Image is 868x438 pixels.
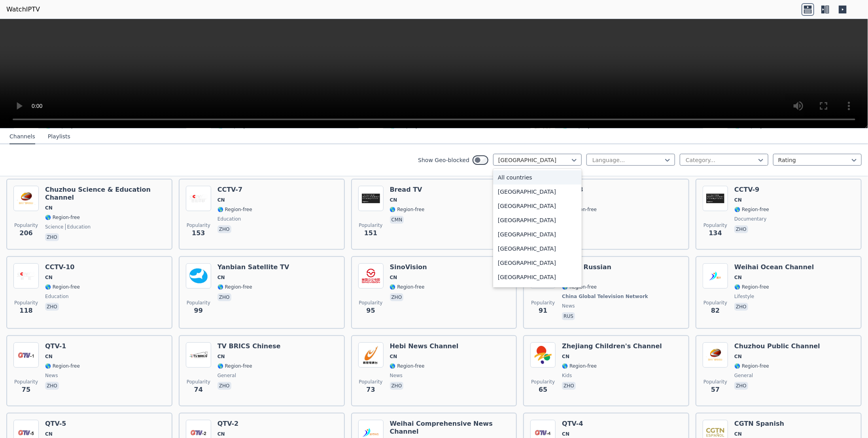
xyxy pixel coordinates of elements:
span: news [390,372,403,379]
h6: QTV-1 [45,342,80,350]
span: 57 [711,385,720,395]
p: cmn [390,216,404,224]
span: CN [390,197,397,203]
p: zho [45,303,59,311]
span: Popularity [359,300,383,306]
p: zho [45,382,59,390]
span: Popularity [187,222,210,228]
span: science [45,224,64,230]
span: 75 [22,385,30,395]
img: CCTV-7 [186,186,211,211]
span: 🌎 Region-free [45,363,80,369]
img: TV BRICS Chinese [186,342,211,368]
img: SinoVision [358,263,384,289]
div: [GEOGRAPHIC_DATA] [493,213,582,227]
span: 🌎 Region-free [734,363,769,369]
div: [GEOGRAPHIC_DATA] [493,242,582,256]
span: general [734,372,753,379]
span: 118 [19,306,32,315]
p: zho [217,225,231,233]
h6: Yanbian Satellite TV [217,263,289,271]
span: documentary [734,216,767,222]
div: All countries [493,170,582,185]
img: CCTV-9 [703,186,728,211]
span: CN [734,197,742,203]
span: education [217,216,241,222]
h6: CGTN Russian [562,263,650,271]
span: CN [562,353,569,360]
span: CN [734,431,742,437]
span: CN [217,197,225,203]
span: 95 [366,306,375,315]
span: 🌎 Region-free [390,363,425,369]
p: zho [734,225,748,233]
span: CN [562,431,569,437]
span: 🌎 Region-free [734,206,769,213]
button: Channels [9,129,35,144]
h6: QTV-2 [217,420,252,428]
span: 82 [711,306,720,315]
span: Popularity [187,300,210,306]
a: WatchIPTV [6,5,40,14]
span: Popularity [359,379,383,385]
span: lifestyle [734,293,754,300]
span: education [45,293,69,300]
div: [GEOGRAPHIC_DATA] [493,227,582,242]
h6: CCTV-9 [734,186,769,194]
span: CN [45,274,53,281]
h6: Chuzhou Public Channel [734,342,820,350]
span: 🌎 Region-free [390,284,425,290]
button: Playlists [48,129,70,144]
div: [GEOGRAPHIC_DATA] [493,256,582,270]
div: Aruba [493,284,582,298]
div: [GEOGRAPHIC_DATA] [493,270,582,284]
span: CN [734,353,742,360]
div: [GEOGRAPHIC_DATA] [493,199,582,213]
p: zho [734,303,748,311]
p: zho [390,293,404,301]
span: 🌎 Region-free [45,284,80,290]
span: CN [217,274,225,281]
span: education [65,224,91,230]
span: Popularity [703,300,727,306]
h6: Zhejiang Children's Channel [562,342,662,350]
img: Hebi News Channel [358,342,384,368]
span: China Global Television Network [562,293,648,300]
span: 206 [19,228,32,238]
span: 65 [539,385,547,395]
span: 91 [539,306,547,315]
span: Popularity [359,222,383,228]
p: zho [390,382,404,390]
p: zho [45,233,59,241]
span: CN [390,353,397,360]
span: 74 [194,385,203,395]
p: zho [562,382,576,390]
span: 🌎 Region-free [390,206,425,213]
span: 🌎 Region-free [734,284,769,290]
span: 🌎 Region-free [217,284,252,290]
h6: QTV-4 [562,420,597,428]
span: CN [734,274,742,281]
span: Popularity [531,379,555,385]
h6: Weihai Ocean Channel [734,263,814,271]
h6: Weihai Comprehensive News Channel [390,420,510,436]
span: 🌎 Region-free [217,206,252,213]
span: Popularity [14,300,38,306]
h6: Bread TV [390,186,425,194]
span: Popularity [187,379,210,385]
h6: CCTV-10 [45,263,80,271]
img: Chuzhou Public Channel [703,342,728,368]
span: news [45,372,58,379]
img: Yanbian Satellite TV [186,263,211,289]
h6: SinoVision [390,263,427,271]
span: 73 [366,385,375,395]
h6: Hebi News Channel [390,342,459,350]
span: Popularity [531,300,555,306]
span: CN [217,353,225,360]
p: zho [217,293,231,301]
h6: CGTN Spanish [734,420,822,428]
img: Weihai Ocean Channel [703,263,728,289]
h6: Chuzhou Science & Education Channel [45,186,165,202]
span: 🌎 Region-free [45,214,80,221]
label: Show Geo-blocked [418,156,469,164]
